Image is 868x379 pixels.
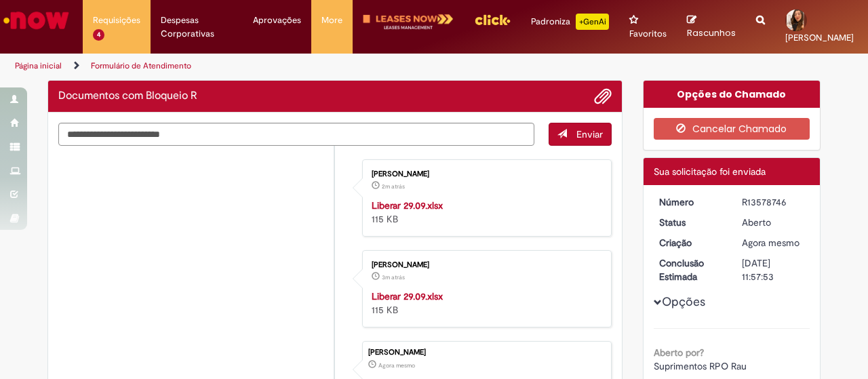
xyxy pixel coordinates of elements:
[654,165,766,178] span: Sua solicitação foi enviada
[742,256,805,283] div: [DATE] 11:57:53
[742,237,800,249] time: 29/09/2025 17:57:48
[372,290,597,317] div: 115 KB
[15,60,62,71] a: Página inicial
[549,123,612,146] button: Enviar
[649,256,732,283] dt: Conclusão Estimada
[372,199,443,212] a: Liberar 29.09.xlsx
[687,14,736,39] a: Rascunhos
[1,7,71,34] img: ServiceNow
[253,14,301,27] span: Aprovações
[742,236,805,250] div: 29/09/2025 17:57:48
[654,360,747,372] span: Suprimentos RPO Rau
[594,87,612,105] button: Adicionar anexos
[654,346,704,359] b: Aberto por?
[378,361,415,370] span: Agora mesmo
[785,32,854,43] span: [PERSON_NAME]
[382,182,405,191] time: 29/09/2025 17:56:26
[58,123,534,145] textarea: Digite sua mensagem aqui...
[576,14,609,30] p: +GenAi
[474,9,511,30] img: click_logo_yellow_360x200.png
[91,60,191,71] a: Formulário de Atendimento
[654,118,810,140] button: Cancelar Chamado
[321,14,342,27] span: More
[378,361,415,370] time: 29/09/2025 17:57:48
[629,27,667,41] span: Favoritos
[10,54,568,79] ul: Trilhas de página
[649,216,732,229] dt: Status
[531,14,609,30] div: Padroniza
[382,182,405,191] span: 2m atrás
[372,170,597,178] div: [PERSON_NAME]
[649,236,732,250] dt: Criação
[576,128,603,140] span: Enviar
[58,90,197,102] h2: Documentos com Bloqueio R Histórico de tíquete
[382,273,405,281] time: 29/09/2025 17:55:00
[372,261,597,269] div: [PERSON_NAME]
[644,81,821,108] div: Opções do Chamado
[742,195,805,209] div: R13578746
[649,195,732,209] dt: Número
[161,14,233,41] span: Despesas Corporativas
[368,348,604,357] div: [PERSON_NAME]
[742,216,805,229] div: Aberto
[382,273,405,281] span: 3m atrás
[363,14,454,31] img: logo-leases-transp-branco.png
[93,29,104,41] span: 4
[372,290,443,302] a: Liberar 29.09.xlsx
[372,199,597,226] div: 115 KB
[742,237,800,249] span: Agora mesmo
[93,14,140,27] span: Requisições
[687,26,736,39] span: Rascunhos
